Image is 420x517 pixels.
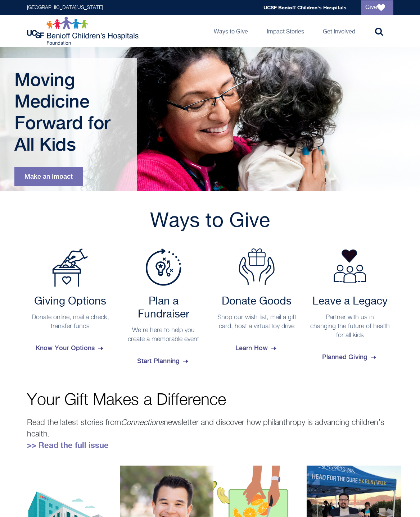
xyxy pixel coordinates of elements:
[27,440,109,450] a: >> Read the full issue
[27,209,393,234] h2: Ways to Give
[217,295,297,308] h2: Donate Goods
[235,338,278,358] span: Learn How
[261,15,310,47] a: Impact Stories
[217,313,297,331] p: Shop our wish list, mail a gift card, host a virtual toy drive
[14,167,83,186] a: Make an Impact
[124,295,203,321] h2: Plan a Fundraiser
[14,69,124,155] h1: Moving Medicine Forward for All Kids
[361,0,393,15] a: Give
[263,4,347,10] a: UCSF Benioff Children's Hospitals
[121,419,164,427] em: Connections
[322,347,378,367] span: Planned Giving
[36,338,105,358] span: Know Your Options
[120,248,207,371] a: Plan a Fundraiser Plan a Fundraiser We're here to help you create a memorable event Start Planning
[310,313,390,340] p: Partner with us in changing the future of health for all kids
[27,417,393,451] p: Read the latest stories from newsletter and discover how philanthropy is advancing children’s hea...
[27,392,393,408] p: Your Gift Makes a Difference
[208,15,254,47] a: Ways to Give
[31,313,110,331] p: Donate online, mail a check, transfer funds
[145,248,181,286] img: Plan a Fundraiser
[27,17,140,45] img: Logo for UCSF Benioff Children's Hospitals Foundation
[307,248,393,367] a: Leave a Legacy Partner with us in changing the future of health for all kids Planned Giving
[317,15,361,47] a: Get Involved
[213,248,300,358] a: Donate Goods Donate Goods Shop our wish list, mail a gift card, host a virtual toy drive Learn How
[124,326,203,344] p: We're here to help you create a memorable event
[137,351,190,371] span: Start Planning
[27,5,103,10] a: [GEOGRAPHIC_DATA][US_STATE]
[52,248,88,287] img: Payment Options
[31,295,110,308] h2: Giving Options
[27,248,114,358] a: Payment Options Giving Options Donate online, mail a check, transfer funds Know Your Options
[310,295,390,308] h2: Leave a Legacy
[239,248,275,285] img: Donate Goods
